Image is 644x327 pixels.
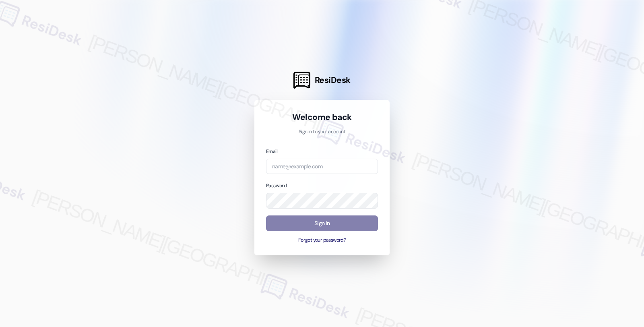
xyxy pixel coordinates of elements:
[266,215,378,231] button: Sign In
[266,159,378,174] input: name@example.com
[266,128,378,136] p: Sign in to your account
[266,148,277,155] label: Email
[315,75,351,86] span: ResiDesk
[266,112,378,123] h1: Welcome back
[266,182,287,189] label: Password
[266,237,378,244] button: Forgot your password?
[293,72,310,89] img: ResiDesk Logo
